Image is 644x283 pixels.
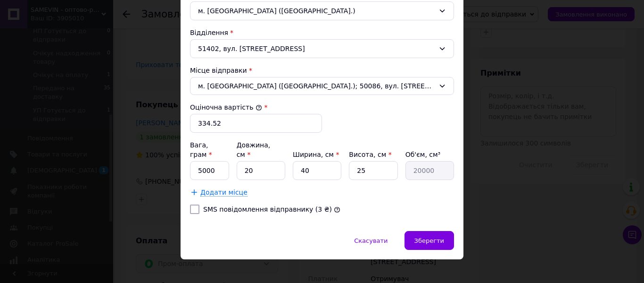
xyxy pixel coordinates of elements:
[203,206,332,213] label: SMS повідомлення відправнику (3 ₴)
[354,237,388,244] span: Скасувати
[349,151,391,158] label: Висота, см
[293,151,339,158] label: Ширина, см
[198,81,435,91] span: м. [GEOGRAPHIC_DATA] ([GEOGRAPHIC_DATA].); 50086, вул. [STREET_ADDRESS]
[190,1,454,20] div: м. [GEOGRAPHIC_DATA] ([GEOGRAPHIC_DATA].)
[190,28,454,37] div: Відділення
[405,150,454,159] div: Об'єм, см³
[190,39,454,58] div: 51402, вул. [STREET_ADDRESS]
[237,141,271,158] label: Довжина, см
[414,237,444,244] span: Зберегти
[190,141,212,158] label: Вага, грам
[200,189,248,197] span: Додати місце
[190,103,262,111] label: Оціночна вартість
[190,66,454,75] div: Місце відправки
